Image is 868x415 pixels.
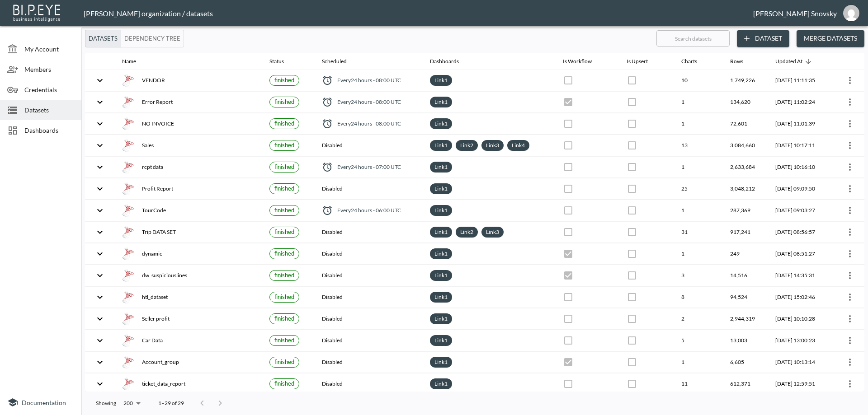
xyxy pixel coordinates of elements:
span: My Account [24,44,74,54]
th: 2025-09-04, 08:51:27 [768,243,831,265]
button: more [843,377,857,391]
div: dw_suspiciouslines [122,269,255,282]
div: 200 [120,397,144,409]
a: Link1 [433,292,449,302]
div: Link1 [430,248,452,259]
button: Dataset [737,30,789,47]
th: 2025-09-07, 11:01:39 [768,113,831,135]
th: 1 [674,157,723,178]
th: {"type":"div","key":null,"ref":null,"props":{"style":{"display":"flex","alignItems":"center","col... [315,200,423,221]
th: 5 [674,330,723,351]
div: NO INVOICE [122,117,255,130]
th: {"type":{},"key":null,"ref":null,"props":{"disabled":true,"checked":false,"color":"primary","styl... [556,330,619,351]
th: {"type":{},"key":null,"ref":null,"props":{"size":"small","label":{"type":{},"key":null,"ref":null... [262,157,315,178]
th: {"type":{},"key":null,"ref":null,"props":{"size":"small","label":{"type":{},"key":null,"ref":null... [262,92,315,113]
th: 8 [674,287,723,308]
button: Merge Datasets [797,30,864,47]
button: expand row [92,181,108,196]
div: Updated At [775,56,802,67]
button: more [843,268,857,283]
th: {"type":"div","key":null,"ref":null,"props":{"style":{"display":"flex","flexWrap":"wrap","gap":6}... [423,135,556,156]
th: {"type":{},"key":null,"ref":null,"props":{"disabled":true,"color":"primary","style":{"padding":0}... [619,222,674,243]
span: Scheduled [322,56,359,67]
th: Disabled [315,243,423,265]
button: expand row [92,354,108,370]
img: mssql icon [122,226,135,238]
img: mssql icon [122,291,135,303]
span: Datasets [24,105,74,115]
th: {"type":"div","key":null,"ref":null,"props":{"style":{"display":"flex","gap":16,"alignItems":"cen... [115,157,262,178]
th: {"type":{},"key":null,"ref":null,"props":{"disabled":true,"checked":false,"color":"primary","styl... [556,308,619,330]
a: Link3 [484,227,501,237]
th: {"type":{"isMobxInjector":true,"displayName":"inject-with-userStore-stripeStore-datasetsStore(Obj... [831,178,864,200]
th: {"type":{},"key":null,"ref":null,"props":{"disabled":true,"checked":true,"color":"primary","style... [556,265,619,286]
th: 2,633,684 [723,157,769,178]
th: {"type":{},"key":null,"ref":null,"props":{"size":"small","label":{"type":{},"key":null,"ref":null... [262,70,315,91]
th: Disabled [315,330,423,351]
th: 2 [674,308,723,330]
th: {"type":{},"key":null,"ref":null,"props":{"size":"small","label":{"type":{},"key":null,"ref":null... [262,200,315,221]
th: {"type":{},"key":null,"ref":null,"props":{"size":"small","label":{"type":{},"key":null,"ref":null... [262,265,315,286]
button: more [843,73,857,88]
th: {"type":{},"key":null,"ref":null,"props":{"size":"small","label":{"type":{},"key":null,"ref":null... [262,222,315,243]
th: 2025-08-26, 14:35:31 [768,265,831,286]
a: Link1 [433,357,449,367]
th: Disabled [315,135,423,156]
th: {"type":"div","key":null,"ref":null,"props":{"style":{"display":"flex","flexWrap":"wrap","gap":6}... [423,92,556,113]
a: Link1 [433,97,449,107]
button: expand row [92,224,108,240]
a: Link1 [433,313,449,324]
div: Link3 [481,140,504,151]
div: Rows [730,56,743,67]
button: expand row [92,94,108,110]
div: Link1 [430,292,452,303]
th: {"type":"div","key":null,"ref":null,"props":{"style":{"display":"flex","flexWrap":"wrap","gap":6}... [423,265,556,286]
th: {"type":"div","key":null,"ref":null,"props":{"style":{"display":"flex","gap":16,"alignItems":"cen... [115,373,262,395]
th: {"type":{},"key":null,"ref":null,"props":{"size":"small","label":{"type":{},"key":null,"ref":null... [262,352,315,373]
img: mssql icon [122,161,135,173]
th: {"type":"div","key":null,"ref":null,"props":{"style":{"display":"flex","flexWrap":"wrap","gap":6}... [423,330,556,351]
th: {"type":"div","key":null,"ref":null,"props":{"style":{"display":"flex","gap":16,"alignItems":"cen... [115,222,262,243]
div: [PERSON_NAME] organization / datasets [84,9,753,18]
th: {"type":{},"key":null,"ref":null,"props":{"disabled":true,"checked":false,"color":"primary","styl... [619,287,674,308]
th: {"type":"div","key":null,"ref":null,"props":{"style":{"display":"flex","flexWrap":"wrap","gap":6}... [423,200,556,221]
th: {"type":"div","key":null,"ref":null,"props":{"style":{"display":"flex","alignItems":"center","col... [315,70,423,91]
th: 287,369 [723,200,769,221]
div: Link1 [430,335,452,346]
th: 13 [674,135,723,156]
div: Link1 [430,313,452,324]
th: {"type":{},"key":null,"ref":null,"props":{"disabled":true,"checked":false,"color":"primary","styl... [556,200,619,221]
th: 1 [674,243,723,265]
button: expand row [92,138,108,153]
span: finished [274,120,294,127]
span: Is Upsert [627,56,660,67]
th: 2,944,319 [723,308,769,330]
button: Dependency Tree [121,30,184,47]
span: Is Workflow [563,56,604,67]
div: Seller profit [122,312,255,325]
th: {"type":{},"key":null,"ref":null,"props":{"size":"small","label":{"type":{},"key":null,"ref":null... [262,135,315,156]
button: expand row [92,73,108,88]
th: Disabled [315,287,423,308]
img: mssql icon [122,378,135,390]
img: mssql icon [122,182,135,195]
button: expand row [92,311,108,326]
div: Status [269,56,284,67]
span: Documentation [22,399,66,406]
span: finished [274,185,294,192]
th: {"type":"div","key":null,"ref":null,"props":{"style":{"display":"flex","flexWrap":"wrap","gap":6}... [423,352,556,373]
th: 6,605 [723,352,769,373]
th: 2025-07-30, 13:00:23 [768,330,831,351]
div: Is Upsert [627,56,648,67]
div: Car Data [122,334,255,347]
th: {"type":{"isMobxInjector":true,"displayName":"inject-with-userStore-stripeStore-datasetsStore(Obj... [831,287,864,308]
div: Link1 [430,118,452,129]
a: Link1 [433,378,449,389]
th: {"type":{},"key":null,"ref":null,"props":{"size":"small","label":{"type":{},"key":null,"ref":null... [262,178,315,200]
th: {"type":"div","key":null,"ref":null,"props":{"style":{"display":"flex","gap":16,"alignItems":"cen... [115,352,262,373]
th: {"type":{},"key":null,"ref":null,"props":{"size":"small","label":{"type":{},"key":null,"ref":null... [262,373,315,395]
th: {"type":{},"key":null,"ref":null,"props":{"disabled":true,"color":"primary","style":{"padding":0}... [619,135,674,156]
th: {"type":"div","key":null,"ref":null,"props":{"style":{"display":"flex","gap":16,"alignItems":"cen... [115,135,262,156]
span: finished [274,141,294,149]
th: {"type":{"isMobxInjector":true,"displayName":"inject-with-userStore-stripeStore-datasetsStore(Obj... [831,222,864,243]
